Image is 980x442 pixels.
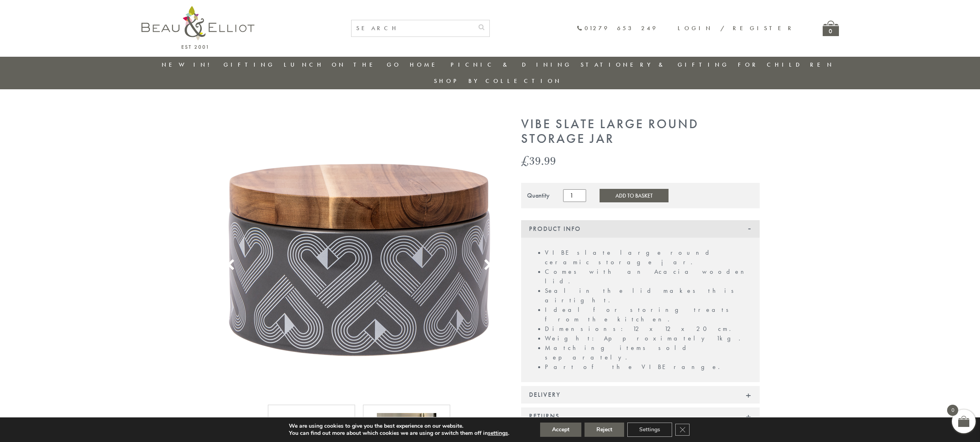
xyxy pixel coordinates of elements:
a: 01279 653 249 [577,25,658,32]
li: Ideal for storing treats from the kitchen. [545,305,752,324]
div: Quantity [527,192,550,199]
div: Delivery [521,386,760,404]
button: Settings [627,423,672,437]
li: Weight: Approximately 1kg. [545,334,752,343]
li: Dimensions: 12 x 12 x 20 cm. [545,324,752,334]
button: Accept [540,423,581,437]
span: £ [521,152,529,169]
a: Stationery & Gifting [581,61,729,69]
button: Close GDPR Cookie Banner [675,424,690,436]
img: logo [141,6,254,49]
span: 0 [947,405,958,416]
h1: Vibe Slate Large Round Storage Jar [521,117,760,146]
a: Home [410,61,441,69]
div: Returns [521,407,760,425]
li: VIBE slate large round ceramic storage jar. [545,248,752,267]
div: Product Info [521,220,760,238]
p: We are using cookies to give you the best experience on our website. [289,423,509,430]
a: Gifting [224,61,275,69]
button: Add to Basket [600,189,669,202]
a: Shop by collection [434,77,562,85]
bdi: 39.99 [521,152,556,169]
a: 0 [823,21,839,36]
button: Reject [585,423,624,437]
a: New in! [162,61,215,69]
li: Seal in the lid makes this airtight. [545,286,752,305]
a: Lunch On The Go [284,61,401,69]
img: VIBE Slate Large Round Storage Jar [221,117,498,395]
a: For Children [738,61,834,69]
input: SEARCH [352,20,474,37]
a: Login / Register [678,24,795,32]
button: settings [488,430,508,437]
li: Comes with an Acacia wooden lid. [545,267,752,286]
li: Part of the VIBE range. [545,362,752,372]
li: Matching items sold separately. [545,343,752,362]
input: Product quantity [563,189,586,202]
p: You can find out more about which cookies we are using or switch them off in . [289,430,509,437]
a: Picnic & Dining [451,61,572,69]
